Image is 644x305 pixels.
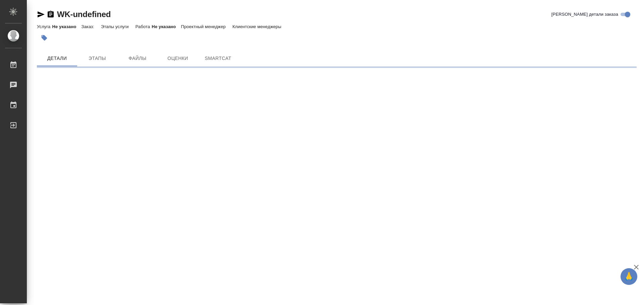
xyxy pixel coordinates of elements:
[57,10,111,19] a: WK-undefined
[232,24,283,29] p: Клиентские менеджеры
[37,10,45,18] button: Скопировать ссылку для ЯМессенджера
[81,24,96,29] p: Заказ:
[623,270,635,284] span: 🙏
[37,24,52,29] p: Услуга
[101,24,130,29] p: Этапы услуги
[121,54,154,63] span: Файлы
[181,24,227,29] p: Проектный менеджер
[52,24,81,29] p: Не указано
[41,54,73,63] span: Детали
[621,268,637,285] button: 🙏
[47,10,55,18] button: Скопировать ссылку
[136,24,152,29] p: Работа
[81,54,113,63] span: Этапы
[202,54,234,63] span: SmartCat
[162,54,194,63] span: Оценки
[152,24,181,29] p: Не указано
[37,30,52,45] button: Добавить тэг
[551,11,618,18] span: [PERSON_NAME] детали заказа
